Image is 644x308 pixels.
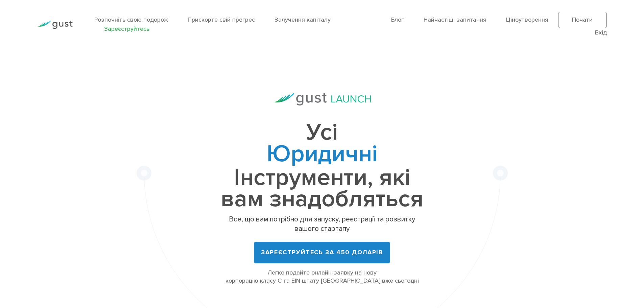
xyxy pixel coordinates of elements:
img: Логотип Gust [37,21,72,29]
font: Легко подайте онлайн-заявку на нову [267,269,377,276]
a: Розпочніть свою подорож [94,16,168,23]
a: Прискорте свій прогрес [188,16,255,23]
a: Зареєструйтесь [104,25,149,32]
font: Усі [306,118,338,146]
a: Вхід [595,29,607,36]
font: Таблиця ковпачків [267,163,378,213]
a: Найчастіші запитання [424,16,486,23]
a: Ціноутворення [506,16,548,23]
a: Залучення капіталу [275,16,331,23]
img: Логотип запуску Gust [273,93,371,105]
font: Почати [572,16,593,23]
font: Інструменти, які вам знадобляться [221,163,423,213]
font: Все, що вам потрібно для запуску, реєстрації та розвитку вашого стартапу [229,215,415,233]
a: Блог [391,16,404,23]
a: Зареєструйтесь за 450 доларів [254,242,390,263]
a: Почати [558,12,607,28]
font: Юридичні [267,140,378,168]
font: корпорацію класу C та EIN штату [GEOGRAPHIC_DATA] вже сьогодні [225,277,419,284]
font: Зареєструйтесь за 450 доларів [261,249,383,256]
